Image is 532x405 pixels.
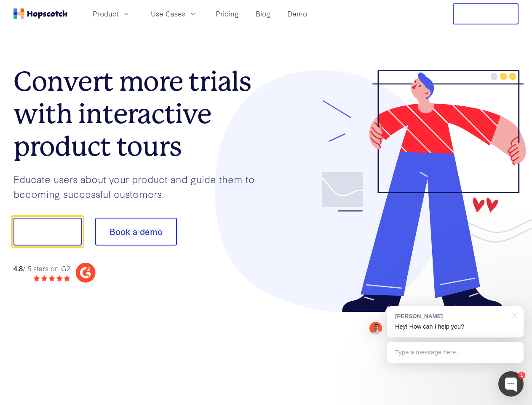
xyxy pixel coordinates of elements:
div: / 5 stars on G2 [13,263,70,274]
span: Use Cases [151,8,185,19]
button: Product [88,7,136,21]
img: Mark Spera [369,322,382,335]
span: Product [93,8,119,19]
p: Educate users about your product and guide them to becoming successful customers. [13,172,266,201]
strong: 4.8 [13,263,23,273]
div: Type a message here... [387,342,524,363]
button: Book a demo [95,218,177,246]
button: Use Cases [146,7,202,21]
a: Demo [284,7,310,21]
button: Show me! [13,218,82,246]
button: Free Trial [453,3,519,24]
p: Hey! How can I help you? [395,322,515,331]
h1: Convert more trials with interactive product tours [13,65,266,162]
div: [PERSON_NAME] [395,312,507,320]
a: Pricing [212,7,242,21]
a: Blog [252,7,274,21]
a: Home [13,8,67,19]
div: 1 [518,372,525,379]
